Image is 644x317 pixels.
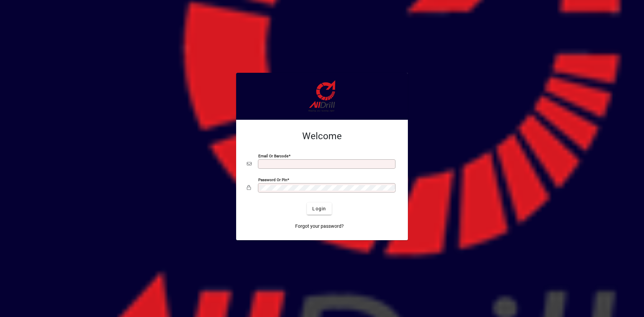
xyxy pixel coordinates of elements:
[295,223,344,230] span: Forgot your password?
[312,205,326,212] span: Login
[258,154,288,158] mat-label: Email or Barcode
[292,220,346,232] a: Forgot your password?
[247,130,397,142] h2: Welcome
[307,203,331,215] button: Login
[258,177,287,182] mat-label: Password or Pin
